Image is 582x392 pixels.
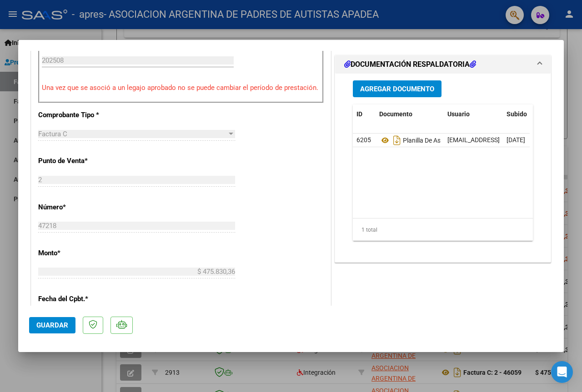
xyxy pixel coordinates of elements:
span: ID [356,110,362,118]
p: Fecha del Cpbt. [38,294,124,304]
div: DOCUMENTACIÓN RESPALDATORIA [335,74,551,262]
mat-expansion-panel-header: DOCUMENTACIÓN RESPALDATORIA [335,55,551,74]
h1: DOCUMENTACIÓN RESPALDATORIA [344,59,476,70]
div: Open Intercom Messenger [551,361,573,383]
span: [DATE] [507,136,525,144]
span: Agregar Documento [360,85,434,93]
p: Monto [38,248,124,258]
datatable-header-cell: ID [353,104,376,124]
span: 6205 [356,136,371,144]
span: Guardar [36,321,68,329]
button: Agregar Documento [353,80,442,97]
datatable-header-cell: Usuario [444,104,503,124]
span: Documento [379,110,412,118]
span: Factura C [38,130,67,138]
button: Guardar [29,317,75,333]
datatable-header-cell: Subido [503,104,548,124]
i: Descargar documento [391,133,403,148]
p: Punto de Venta [38,156,124,166]
div: 1 total [353,218,533,241]
span: Subido [507,110,527,118]
datatable-header-cell: Documento [376,104,444,124]
p: Número [38,202,124,213]
span: Usuario [447,110,470,118]
p: Comprobante Tipo * [38,110,124,120]
p: Una vez que se asoció a un legajo aprobado no se puede cambiar el período de prestación. [42,83,320,93]
span: Planilla De Asistencia Agosto 2025 [379,137,500,144]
